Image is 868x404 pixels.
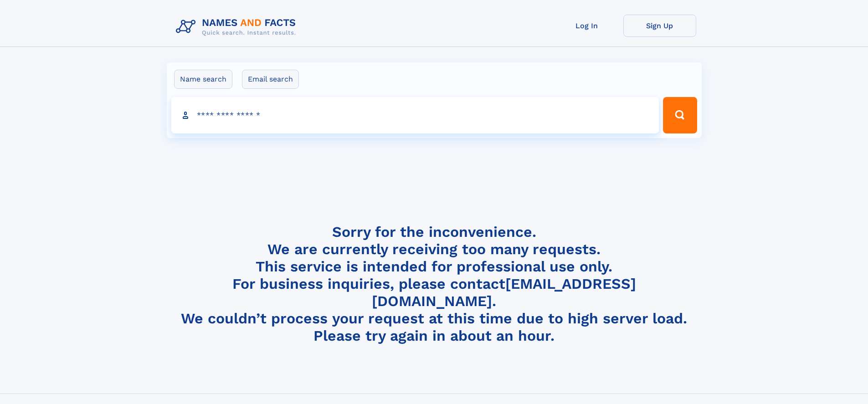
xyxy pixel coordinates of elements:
[172,15,303,39] img: Logo Names and Facts
[372,275,636,310] a: [EMAIL_ADDRESS][DOMAIN_NAME]
[171,97,659,133] input: search input
[663,97,697,133] button: Search Button
[550,15,623,37] a: Log In
[174,70,232,89] label: Name search
[623,15,696,37] a: Sign Up
[172,223,696,345] h4: Sorry for the inconvenience. We are currently receiving too many requests. This service is intend...
[242,70,299,89] label: Email search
